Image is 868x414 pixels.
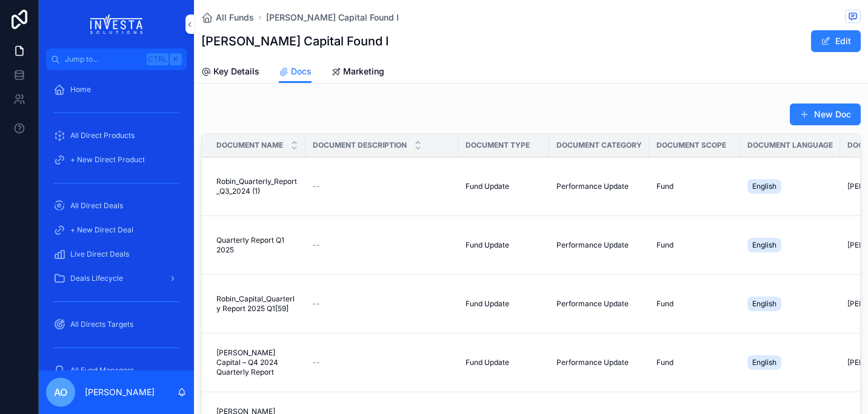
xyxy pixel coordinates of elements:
span: K [171,54,181,64]
a: Fund [656,182,733,191]
span: All Funds [216,11,254,24]
span: Fund [656,240,673,250]
img: App logo [90,15,143,34]
span: -- [313,240,320,250]
h1: [PERSON_NAME] Capital Found I [201,33,389,50]
span: Fund [656,182,673,191]
a: + New Direct Deal [46,219,187,241]
span: Fund Update [466,358,509,367]
span: Performance Update [556,299,629,309]
span: Document Scope [656,140,726,150]
span: -- [313,358,320,367]
span: Deals Lifecycle [70,274,123,283]
button: Jump to...CtrlK [46,48,187,70]
a: [PERSON_NAME] Capital Found I [266,11,399,24]
a: Live Direct Deals [46,243,187,265]
a: Fund Update [466,240,542,250]
a: -- [313,240,451,250]
span: Document Language [747,140,833,150]
a: -- [313,358,451,367]
a: Performance Update [556,240,642,250]
span: -- [313,182,320,191]
span: Document Description [313,140,407,150]
span: AO [54,385,67,399]
a: All Directs Targets [46,314,187,335]
span: All Direct Deals [70,201,123,211]
a: Fund Update [466,182,542,191]
a: English [747,294,833,314]
a: All Direct Products [46,125,187,146]
span: + New Direct Deal [70,225,133,235]
a: Docs [279,61,312,84]
p: [PERSON_NAME] [85,386,155,398]
a: All Funds [201,11,254,24]
button: Edit [811,30,861,52]
span: Live Direct Deals [70,249,129,259]
span: Document Name [216,140,283,150]
span: Home [70,85,91,94]
span: Document Type [466,140,530,150]
a: + New Direct Product [46,149,187,171]
a: Robin_Quarterly_Report_Q3_2024 (1) [216,177,298,196]
div: scrollable content [39,70,194,370]
span: English [752,240,776,250]
a: Key Details [201,61,259,85]
a: -- [313,299,451,309]
button: New Doc [790,103,861,125]
a: Deals Lifecycle [46,268,187,289]
a: English [747,353,833,372]
a: -- [313,182,451,191]
span: Jump to... [65,54,142,64]
span: Docs [291,65,312,77]
a: English [747,177,833,196]
span: Performance Update [556,240,629,250]
span: English [752,182,776,191]
span: Ctrl [147,53,169,65]
span: Document Category [556,140,642,150]
span: Fund [656,358,673,367]
a: All Direct Deals [46,195,187,217]
span: -- [313,299,320,309]
a: Fund [656,299,733,309]
a: All Fund Managers [46,360,187,381]
span: Marketing [343,65,384,77]
a: Performance Update [556,182,642,191]
span: All Directs Targets [70,320,133,329]
span: All Fund Managers [70,366,134,375]
span: Key Details [213,65,259,77]
a: Robin_Capital_Quarterly Report 2025 Q1[59] [216,294,298,314]
a: Fund Update [466,299,542,309]
a: Fund Update [466,358,542,367]
span: All Direct Products [70,131,135,140]
span: Fund Update [466,299,509,309]
a: Fund [656,240,733,250]
a: Performance Update [556,299,642,309]
a: [PERSON_NAME] Capital – Q4 2024 Quarterly Report [216,348,298,377]
span: Fund Update [466,182,509,191]
span: Fund Update [466,240,509,250]
a: English [747,235,833,255]
span: Performance Update [556,182,629,191]
span: English [752,358,776,367]
span: Performance Update [556,358,629,367]
span: Fund [656,299,673,309]
a: Quarterly Report Q1 2025 [216,235,298,255]
span: + New Direct Product [70,155,145,165]
span: English [752,299,776,309]
a: Home [46,79,187,100]
a: Fund [656,358,733,367]
a: Performance Update [556,358,642,367]
a: Marketing [331,61,384,85]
